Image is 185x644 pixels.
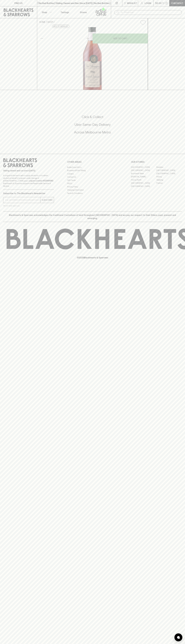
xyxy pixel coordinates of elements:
[156,182,182,185] a: Prahran
[131,160,182,164] p: OUR STORES
[61,11,69,14] p: Tastings
[131,169,156,172] a: [GEOGRAPHIC_DATA]
[42,11,47,14] p: Shop
[14,2,23,5] p: FIND US
[67,188,118,192] a: Shipping Information
[42,198,53,202] p: SUBSCRIBE
[74,6,93,18] a: Stores
[67,185,118,188] a: Privacy Policy
[67,169,118,172] a: Business & Bulk Gifting
[3,204,54,207] p: We will never spam you
[156,175,182,178] a: Fitzroy
[5,213,180,220] p: Blackhearts & Sparrows acknowledges the traditional Custodians of land throughout [GEOGRAPHIC_DAT...
[67,175,118,179] a: Contact Us
[121,10,180,15] input: Try "Pinot noir"
[166,2,167,4] p: 0
[131,185,156,188] a: [GEOGRAPHIC_DATA]
[3,115,182,119] h5: Click & Collect
[156,172,182,175] a: [GEOGRAPHIC_DATA]
[47,21,53,23] a: SHOP
[3,169,54,172] p: Sibling owned and run since [DATE]
[131,178,156,182] a: Fitzroy North
[156,169,182,172] a: [GEOGRAPHIC_DATA]
[29,180,53,182] strong: Liquor License #32064953
[131,166,156,169] a: [GEOGRAPHIC_DATA]
[177,636,180,639] img: bubble-icon
[37,6,56,18] button: Shop
[39,21,45,23] a: HOME
[131,172,156,175] a: Brunswick West
[5,198,40,202] input: e.g. jane@blackheartsandsparrows.com.au
[3,130,182,134] h5: Across Melbourne Metro
[156,166,182,169] a: Braddon
[67,182,118,185] a: FAQ's
[171,2,183,5] p: Checkout
[93,34,148,43] button: ADD TO CART
[56,6,74,18] a: Tastings
[3,174,54,187] p: It is against the law to sell or supply alcohol to, or to obtain alcohol on behalf of a person un...
[3,104,182,149] div: Call to action block
[131,175,156,178] a: [PERSON_NAME]
[156,178,182,182] a: Geelong
[131,182,156,185] a: [GEOGRAPHIC_DATA]
[3,192,54,195] p: Subscribe to The Blackhearts Newsletter
[145,2,151,5] p: Login
[139,19,147,26] button: Add to wishlist
[80,11,87,14] p: Stores
[155,2,162,5] p: $0.00
[37,27,148,90] img: 3290.png
[52,25,69,28] button: Add to wishlist
[127,2,137,5] p: Wishlist
[67,179,118,182] a: Gift Cards
[3,122,182,127] h5: Uber Same-Day Delivery
[67,192,118,195] a: Terms & Conditions
[113,37,127,40] p: ADD TO CART
[67,160,118,164] p: OTHER AREAS
[67,172,118,175] a: Careers
[67,166,118,169] a: Bottle Drop FAQ's
[41,197,54,203] button: SUBSCRIBE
